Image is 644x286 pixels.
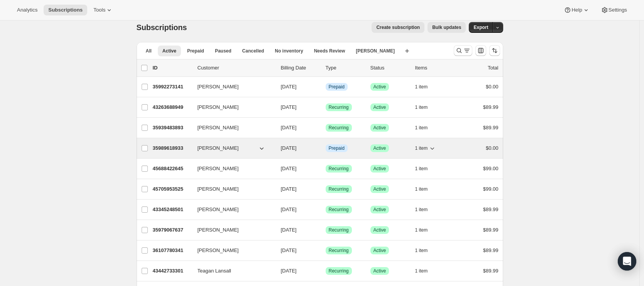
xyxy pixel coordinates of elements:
[281,84,297,90] span: [DATE]
[329,227,349,233] span: Recurring
[281,186,297,192] span: [DATE]
[153,206,191,213] p: 43345248501
[153,266,499,276] div: 43442733301Teagan Lansall[DATE]SuccessRecurringSuccessActive1 item$89.99
[153,184,499,195] div: 45705953525[PERSON_NAME][DATE]SuccessRecurringSuccessActive1 item$99.00
[415,64,454,72] div: Items
[374,104,386,110] span: Active
[329,186,349,192] span: Recurring
[137,23,187,32] span: Subscriptions
[415,163,436,174] button: 1 item
[198,144,239,152] span: [PERSON_NAME]
[415,227,428,233] span: 1 item
[153,143,499,154] div: 35989618933[PERSON_NAME][DATE]InfoPrepaidSuccessActive1 item$0.00
[314,48,345,54] span: Needs Review
[153,102,499,113] div: 43263688949[PERSON_NAME][DATE]SuccessRecurringSuccessActive1 item$89.99
[415,122,436,133] button: 1 item
[415,125,428,131] span: 1 item
[486,84,499,90] span: $0.00
[193,162,270,175] button: [PERSON_NAME]
[281,64,319,72] p: Billing Date
[489,45,500,56] button: Sort the results
[415,245,436,256] button: 1 item
[374,145,386,151] span: Active
[153,81,499,92] div: 35992273141[PERSON_NAME][DATE]InfoPrepaidSuccessActive1 item$0.00
[329,268,349,274] span: Recurring
[153,64,191,72] p: ID
[374,84,386,90] span: Active
[193,183,270,195] button: [PERSON_NAME]
[571,7,582,13] span: Help
[415,102,436,113] button: 1 item
[329,125,349,131] span: Recurring
[89,5,118,15] button: Tools
[281,166,297,171] span: [DATE]
[376,24,420,30] span: Create subscription
[198,185,239,193] span: [PERSON_NAME]
[370,64,409,72] p: Status
[193,101,270,113] button: [PERSON_NAME]
[215,48,232,54] span: Paused
[356,48,395,54] span: [PERSON_NAME]
[275,48,303,54] span: No inventory
[415,186,428,192] span: 1 item
[432,24,461,30] span: Bulk updates
[153,245,499,256] div: 36107780341[PERSON_NAME][DATE]SuccessRecurringSuccessActive1 item$89.99
[146,48,152,54] span: All
[281,125,297,130] span: [DATE]
[281,206,297,212] span: [DATE]
[329,84,345,90] span: Prepaid
[153,163,499,174] div: 45688422645[PERSON_NAME][DATE]SuccessRecurringSuccessActive1 item$99.00
[198,83,239,91] span: [PERSON_NAME]
[374,186,386,192] span: Active
[415,268,428,274] span: 1 item
[374,206,386,213] span: Active
[193,122,270,134] button: [PERSON_NAME]
[153,185,191,193] p: 45705953525
[483,206,499,212] span: $89.99
[483,268,499,274] span: $89.99
[153,165,191,173] p: 45688422645
[48,7,83,13] span: Subscriptions
[153,83,191,91] p: 35992273141
[415,104,428,110] span: 1 item
[162,48,176,54] span: Active
[415,225,436,235] button: 1 item
[415,84,428,90] span: 1 item
[198,165,239,173] span: [PERSON_NAME]
[454,45,472,56] button: Search and filter results
[281,247,297,253] span: [DATE]
[153,64,499,72] div: IDCustomerBilling DateTypeStatusItemsTotal
[415,206,428,213] span: 1 item
[12,5,42,15] button: Analytics
[559,5,594,15] button: Help
[415,166,428,172] span: 1 item
[153,144,191,152] p: 35989618933
[153,247,191,254] p: 36107780341
[415,204,436,215] button: 1 item
[193,224,270,236] button: [PERSON_NAME]
[193,265,270,277] button: Teagan Lansall
[187,48,204,54] span: Prepaid
[483,104,499,110] span: $89.99
[428,22,466,33] button: Bulk updates
[415,247,428,254] span: 1 item
[475,45,486,56] button: Customize table column order and visibility
[198,206,239,213] span: [PERSON_NAME]
[618,252,636,271] div: Open Intercom Messenger
[596,5,632,15] button: Settings
[242,48,264,54] span: Cancelled
[374,268,386,274] span: Active
[329,247,349,254] span: Recurring
[374,125,386,131] span: Active
[374,227,386,233] span: Active
[44,5,87,15] button: Subscriptions
[483,186,499,192] span: $99.00
[329,145,345,151] span: Prepaid
[153,226,191,234] p: 35979067637
[329,206,349,213] span: Recurring
[374,166,386,172] span: Active
[469,22,493,33] button: Export
[93,7,105,13] span: Tools
[198,267,231,275] span: Teagan Lansall
[483,227,499,233] span: $89.99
